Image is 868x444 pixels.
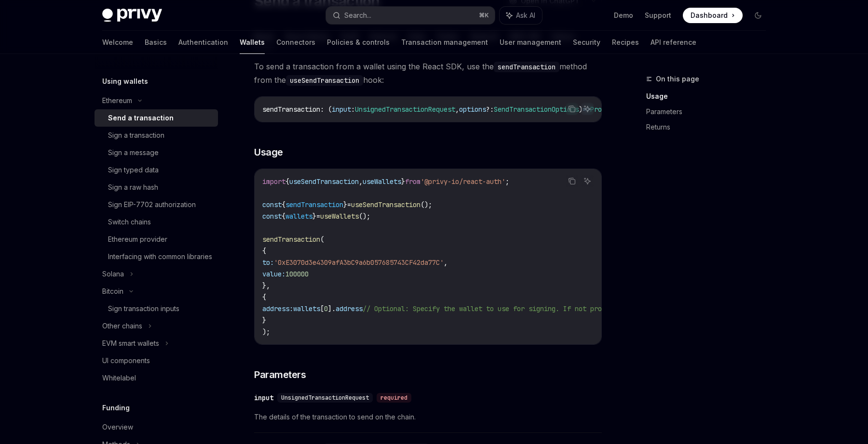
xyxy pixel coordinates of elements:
[327,31,390,54] a: Policies & controls
[486,105,494,114] span: ?:
[95,231,218,248] a: Ethereum provider
[254,145,283,159] span: Usage
[102,286,123,297] div: Bitcoin
[351,200,420,209] span: useSendTransaction
[359,177,363,186] span: ,
[95,109,218,127] a: Send a transaction
[108,164,159,176] div: Sign typed data
[262,304,293,313] span: address:
[108,182,158,193] div: Sign a raw hash
[401,177,405,186] span: }
[683,8,743,23] a: Dashboard
[293,304,320,313] span: wallets
[108,251,212,262] div: Interfacing with common libraries
[262,235,320,244] span: sendTransaction
[614,11,633,20] a: Demo
[285,200,343,209] span: sendTransaction
[336,304,363,313] span: address
[108,112,174,124] div: Send a transaction
[262,105,320,114] span: sendTransaction
[178,31,228,54] a: Authentication
[102,268,124,280] div: Solana
[102,402,130,414] h5: Funding
[351,105,355,114] span: :
[102,76,148,87] h5: Using wallets
[254,393,273,403] div: input
[420,177,505,186] span: '@privy-io/react-auth'
[262,247,266,255] span: {
[95,127,218,144] a: Sign a transaction
[320,304,324,313] span: [
[95,196,218,213] a: Sign EIP-7702 authorization
[254,60,602,87] span: To send a transaction from a wallet using the React SDK, use the method from the hook:
[646,89,773,104] a: Usage
[363,177,401,186] span: useWallets
[108,303,179,314] div: Sign transaction inputs
[285,270,309,278] span: 100000
[262,327,270,336] span: );
[102,9,162,22] img: dark logo
[102,320,142,332] div: Other chains
[240,31,265,54] a: Wallets
[95,300,218,317] a: Sign transaction inputs
[262,293,266,301] span: {
[516,11,535,20] span: Ask AI
[566,103,578,115] button: Copy the contents from the code block
[420,200,432,209] span: ();
[108,130,164,141] div: Sign a transaction
[320,235,324,244] span: (
[95,352,218,369] a: UI components
[343,200,347,209] span: }
[444,258,448,267] span: ,
[646,104,773,119] a: Parameters
[262,281,270,290] span: },
[95,248,218,265] a: Interfacing with common libraries
[102,31,133,54] a: Welcome
[459,105,486,114] span: options
[581,103,594,115] button: Ask AI
[344,10,371,21] div: Search...
[95,144,218,161] a: Sign a message
[612,31,639,54] a: Recipes
[102,95,132,106] div: Ethereum
[95,418,218,436] a: Overview
[254,411,602,423] span: The details of the transaction to send on the chain.
[494,105,579,114] span: SendTransactionOptions
[262,270,285,278] span: value:
[312,212,316,221] span: }
[254,368,306,381] span: Parameters
[316,212,320,221] span: =
[285,177,289,186] span: {
[145,31,167,54] a: Basics
[95,213,218,231] a: Switch chains
[401,31,488,54] a: Transaction management
[282,212,285,221] span: {
[320,105,332,114] span: : (
[581,175,594,187] button: Ask AI
[102,421,133,433] div: Overview
[579,105,583,114] span: )
[289,177,359,186] span: useSendTransaction
[102,355,150,366] div: UI components
[95,179,218,196] a: Sign a raw hash
[326,7,495,24] button: Search...⌘K
[573,31,600,54] a: Security
[750,8,766,23] button: Toggle dark mode
[377,393,411,403] div: required
[262,258,274,267] span: to:
[320,212,359,221] span: useWallets
[328,304,336,313] span: ].
[262,212,282,221] span: const
[281,394,369,402] span: UnsignedTransactionRequest
[494,62,559,72] code: sendTransaction
[691,11,728,20] span: Dashboard
[282,200,285,209] span: {
[479,12,489,19] span: ⌘ K
[505,177,509,186] span: ;
[332,105,351,114] span: input
[262,316,266,325] span: }
[108,147,159,158] div: Sign a message
[566,175,578,187] button: Copy the contents from the code block
[455,105,459,114] span: ,
[108,234,167,245] div: Ethereum provider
